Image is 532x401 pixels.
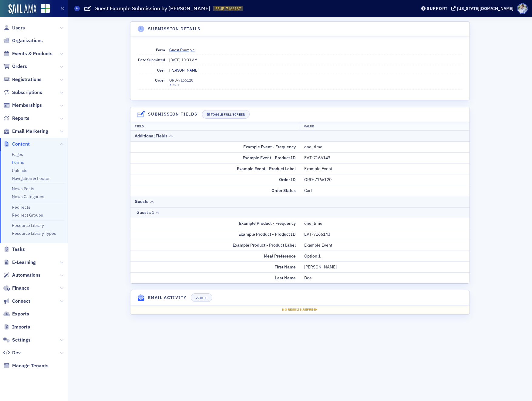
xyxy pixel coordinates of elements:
span: Profile [517,3,528,14]
div: Example Event [304,166,465,172]
span: User [157,68,165,72]
span: Finance [12,285,29,291]
span: FSUB-7166187 [215,6,241,11]
span: Organizations [12,37,43,44]
div: No results. [135,307,465,312]
a: Dev [3,349,21,356]
span: Registrations [12,76,42,83]
a: Automations [3,272,41,278]
a: ORD-7166120 [169,77,193,83]
button: Toggle Full Screen [202,110,250,119]
a: Organizations [3,37,43,44]
a: Memberships [3,102,42,109]
td: Meal Preference [130,251,300,262]
a: Pages [12,152,23,157]
th: Field [130,122,300,131]
span: Memberships [12,102,42,109]
a: Resource Library [12,223,44,228]
td: Example Event - Product Label [130,163,300,174]
div: ORD-7166120 [304,177,465,183]
div: Additional Fields [135,133,167,139]
div: one_time [304,220,465,227]
span: Tasks [12,246,25,253]
span: 10:33 AM [181,57,197,62]
img: SailAMX [8,4,36,14]
span: Exports [12,311,29,317]
td: Order ID [130,174,300,185]
a: View Homepage [36,4,50,14]
img: SailAMX [41,4,50,13]
h4: Submission Details [148,26,200,32]
span: Connect [12,298,30,305]
div: Example Event [304,242,465,248]
span: Refresh [303,307,318,312]
div: Cart [304,187,465,194]
div: Doe [304,275,465,281]
h4: Email Activity [148,295,187,301]
span: Reports [12,115,29,122]
a: Guest Example [169,47,199,52]
div: one_time [304,144,465,150]
div: [PERSON_NAME] [304,264,465,270]
span: Email Marketing [12,128,48,135]
div: Hide [200,296,208,300]
span: [DATE] [169,57,181,62]
a: Manage Tenants [3,362,49,369]
div: Guest #1 [136,209,154,216]
span: Events & Products [12,50,52,57]
a: Connect [3,298,30,305]
h1: Guest Example Submission by [PERSON_NAME] [94,5,210,12]
td: Order Status [130,185,300,196]
span: Order [155,78,165,83]
span: Settings [12,337,31,343]
td: Example Event - Product ID [130,153,300,163]
button: [US_STATE][DOMAIN_NAME] [451,6,516,11]
a: Uploads [12,168,27,173]
div: EVT-7166143 [304,231,465,238]
a: Users [3,25,25,31]
div: Support [427,6,448,11]
div: [PERSON_NAME] [169,67,198,73]
a: Tasks [3,246,25,253]
a: Imports [3,324,30,330]
span: Dev [12,349,21,356]
h4: Submission Fields [148,111,198,117]
span: Subscriptions [12,89,42,96]
a: Finance [3,285,29,291]
a: Email Marketing [3,128,48,135]
button: Hide [191,293,212,302]
a: Settings [3,337,31,343]
a: Redirect Groups [12,212,43,218]
a: Exports [3,311,29,317]
a: Resource Library Types [12,231,56,236]
th: Value [300,122,469,131]
a: Redirects [12,204,30,210]
span: Orders [12,63,27,70]
td: Last Name [130,273,300,284]
a: Content [3,141,30,147]
div: Cart [173,83,179,87]
a: Registrations [3,76,42,83]
div: Guests [135,198,148,205]
td: Example Product - Product Label [130,240,300,251]
td: Example Event - Frequency [130,142,300,153]
a: Forms [12,160,24,165]
td: Example Product - Product ID [130,229,300,240]
span: Form [156,47,165,52]
span: Content [12,141,30,147]
div: Option 1 [304,253,465,259]
a: E-Learning [3,259,36,266]
a: Subscriptions [3,89,42,96]
a: Navigation & Footer [12,176,50,181]
a: Events & Products [3,50,52,57]
a: News Categories [12,194,44,199]
td: First Name [130,262,300,273]
a: News Posts [12,186,34,191]
span: Users [12,25,25,31]
span: Imports [12,324,30,330]
a: Orders [3,63,27,70]
span: Manage Tenants [12,362,49,369]
span: Date Submitted [138,57,165,62]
